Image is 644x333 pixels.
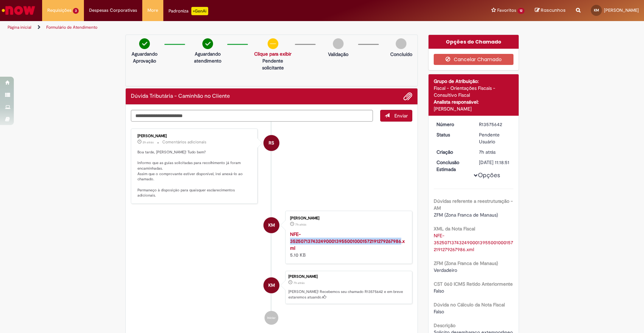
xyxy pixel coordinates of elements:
div: Opções do Chamado [429,35,519,49]
div: Karen Vargas Martins [263,217,279,233]
div: Analista responsável: [434,98,513,105]
a: Download de NFE-35250713743249000139550010001572191279267986.xml [434,232,513,253]
small: Comentários adicionais [162,139,206,145]
span: 12 [518,8,525,14]
div: [DATE] 11:18:51 [479,159,511,166]
button: Enviar [380,110,412,122]
img: check-circle-green.png [202,38,213,49]
div: R13575642 [479,121,511,128]
img: img-circle-grey.png [333,38,344,49]
img: circle-minus.png [268,38,278,49]
time: 29/09/2025 10:18:49 [479,149,496,155]
div: 29/09/2025 10:18:49 [479,149,511,155]
p: Aguardando atendimento [191,50,224,64]
span: [PERSON_NAME] [604,7,639,13]
time: 29/09/2025 10:18:01 [295,222,306,227]
a: NFE-35250713743249000139550010001572191279267986.xml [290,231,405,251]
div: Padroniza [169,7,208,15]
a: Clique para exibir [254,51,291,57]
dt: Status [431,131,474,138]
div: Pendente Usuário [479,131,511,145]
span: KM [268,277,275,294]
dt: Conclusão Estimada [431,159,474,173]
b: XML da Nota Fiscal [434,226,475,232]
span: Rascunhos [541,7,566,13]
div: Karen Vargas Martins [263,277,279,293]
p: Pendente solicitante [254,57,291,71]
img: img-circle-grey.png [396,38,406,49]
div: [PERSON_NAME] [290,216,405,220]
time: 29/09/2025 10:18:49 [294,281,305,285]
div: [PERSON_NAME] [137,134,252,138]
b: Dúvidas referente a reestruturação - AM [434,198,513,211]
div: [PERSON_NAME] [288,275,408,279]
img: ServiceNow [1,3,36,17]
span: Verdadeiro [434,267,457,273]
span: Favoritos [497,7,516,14]
div: [PERSON_NAME] [434,105,513,112]
span: More [147,7,158,14]
span: Despesas Corporativas [89,7,137,14]
ul: Trilhas de página [5,21,424,34]
div: Fiscal - Orientações Fiscais - Consultivo Fiscal [434,85,513,98]
dt: Número [431,121,474,128]
dt: Criação [431,149,474,155]
div: Rafael SoaresDaSilva [263,135,279,151]
textarea: Digite sua mensagem aqui... [131,110,373,122]
p: Aguardando Aprovação [128,50,161,64]
span: 7h atrás [479,149,496,155]
span: KM [594,8,599,12]
time: 29/09/2025 14:55:08 [143,140,154,144]
b: ZFM (Zona Franca de Manaus) [434,260,498,266]
p: +GenAi [191,7,208,15]
span: Requisições [47,7,71,14]
span: Falso [434,308,444,315]
span: KM [268,217,275,234]
span: 3 [73,8,79,14]
b: Dúvida no Cálculo da Nota Fiscal [434,302,505,308]
button: Cancelar Chamado [434,54,513,65]
span: ZFM (Zona Franca de Manaus) [434,212,498,218]
span: 7h atrás [295,222,306,227]
img: check-circle-green.png [139,38,150,49]
a: Formulário de Atendimento [46,25,97,30]
b: Descrição [434,322,455,329]
span: 2h atrás [143,140,154,144]
p: Boa tarde, [PERSON_NAME]! Tudo bem? Informo que as guias solicitadas para recolhimento já foram e... [137,150,252,198]
span: Falso [434,288,444,294]
p: [PERSON_NAME]! Recebemos seu chamado R13575642 e em breve estaremos atuando. [288,289,408,300]
div: 5.10 KB [290,231,405,258]
span: Enviar [394,113,408,119]
ul: Histórico de tíquete [131,122,413,332]
p: Validação [328,51,348,58]
h2: Dúvida Tributária - Caminhão no Cliente Histórico de tíquete [131,93,230,99]
p: Concluído [390,51,412,58]
div: Grupo de Atribuição: [434,78,513,85]
a: Rascunhos [535,7,566,14]
span: RS [269,135,274,151]
li: Karen Vargas Martins [131,271,413,304]
span: 7h atrás [294,281,305,285]
a: Página inicial [8,25,31,30]
b: CST 060 ICMS Retido Anteriormente [434,281,513,287]
button: Adicionar anexos [403,92,412,101]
